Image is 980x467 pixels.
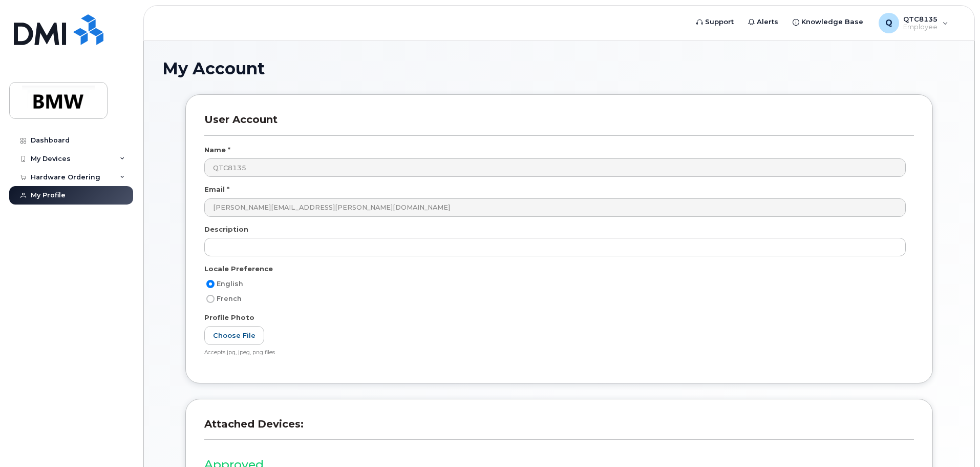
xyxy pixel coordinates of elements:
label: Name * [204,145,230,155]
input: English [206,280,215,288]
label: Choose File [204,326,264,345]
h1: My Account [162,59,956,77]
label: Description [204,225,248,234]
span: French [217,295,242,302]
div: Accepts jpg, jpeg, png files [204,349,906,357]
label: Locale Preference [204,264,273,274]
h3: Attached Devices: [204,418,914,440]
input: French [206,295,215,303]
label: Email * [204,185,229,194]
h3: User Account [204,113,914,135]
span: English [217,280,243,288]
label: Profile Photo [204,313,254,322]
